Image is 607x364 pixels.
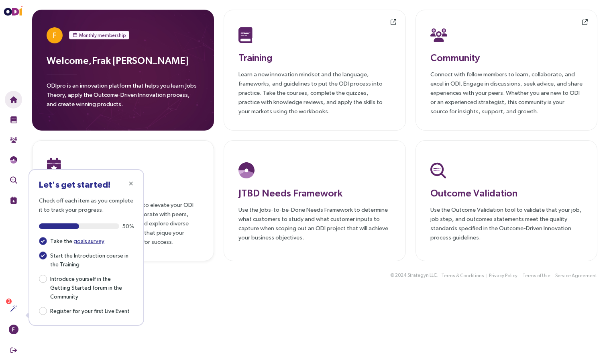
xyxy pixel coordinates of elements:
[53,27,57,43] span: F
[238,27,253,43] img: Training
[10,305,17,312] img: Actions
[522,272,551,280] button: Terms of Use
[8,299,10,304] span: 2
[47,53,200,67] h3: Welcome, Frak [PERSON_NAME]
[5,151,22,169] button: Needs Framework
[555,272,597,280] button: Service Agreement
[5,171,22,189] button: Outcome Validation
[5,191,22,209] button: Live Events
[47,81,200,113] p: ODIpro is an innovation platform that helps you learn Jobs Theory, apply the Outcome-Driven Innov...
[12,325,15,334] span: F
[10,196,17,204] img: Live Events
[238,70,391,116] p: Learn a new innovation mindset and the language, frameworks, and guidelines to put the ODI proces...
[5,342,22,359] button: Sign Out
[407,272,437,279] span: Strategyn LLC
[238,186,391,200] h3: JTBD Needs Framework
[47,274,134,301] span: Introduce yourself in the Getting Started forum in the Community
[555,272,597,280] span: Service Agreement
[430,70,583,116] p: Connect with fellow members to learn, collaborate, and excel in ODI. Engage in discussions, seek ...
[430,186,583,200] h3: Outcome Validation
[79,31,126,39] span: Monthly membership
[122,223,134,229] span: 50%
[10,156,17,164] img: JTBD Needs Framework
[489,272,517,280] span: Privacy Policy
[5,131,22,149] button: Community
[430,162,446,178] img: Outcome Validation
[489,272,518,280] button: Privacy Policy
[430,205,583,242] p: Use the Outcome Validation tool to validate that your job, job step, and outcomes statements meet...
[10,116,17,123] img: Training
[10,136,17,143] img: Community
[39,180,134,189] h3: Let's get started!
[5,321,22,338] button: F
[430,50,583,65] h3: Community
[6,299,12,304] sup: 2
[390,271,438,280] div: © 2024 .
[441,272,484,280] span: Terms & Conditions
[238,50,391,65] h3: Training
[238,162,255,178] img: JTBD Needs Platform
[47,236,108,245] span: Take the
[5,111,22,129] button: Training
[47,157,61,174] img: Live Events
[430,27,447,43] img: Community
[441,272,485,280] button: Terms & Conditions
[47,250,134,269] span: Start the Introduction course in the Training
[407,271,437,280] button: Strategyn LLC
[73,238,104,244] a: goals survey
[47,306,133,315] span: Register for your first Live Event
[10,176,17,184] img: Outcome Validation
[5,91,22,108] button: Home
[5,300,22,317] button: Actions
[238,205,391,242] p: Use the Jobs-to-be-Done Needs Framework to determine what customers to study and what customer in...
[39,196,134,214] p: Check off each item as you complete it to track your progress.
[522,272,550,280] span: Terms of Use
